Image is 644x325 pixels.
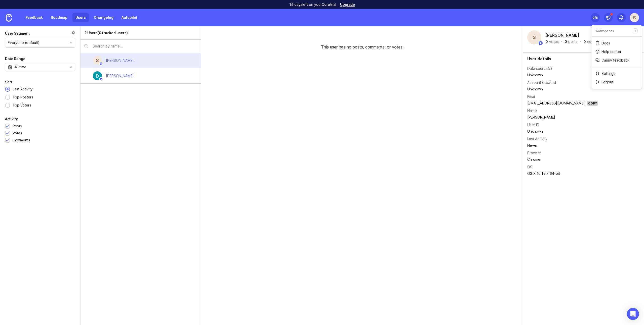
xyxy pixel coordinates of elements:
p: Docs [601,41,610,46]
div: Unknown [527,129,598,134]
div: Last Activity [527,136,547,142]
td: Chrome [527,156,598,163]
div: This user has no posts, comments, or votes. [201,26,523,54]
td: Unknown [527,72,598,78]
a: Changelog [91,13,116,22]
div: User Segment [5,30,30,36]
div: Sort [5,79,12,85]
img: Dmitrii Zagurskii [93,71,102,80]
p: Workspaces [595,29,614,33]
div: Unknown [527,86,598,92]
img: member badge [99,62,103,66]
div: Everyone (default) [8,40,39,45]
svg: toggle icon [67,65,75,69]
a: Feedback [23,13,46,22]
div: 2 Users (0 tracked users) [84,30,128,36]
div: · [560,40,563,43]
div: Top Posters [10,94,36,100]
div: Votes [13,130,22,136]
div: Name [527,108,537,114]
div: 0 [565,40,567,43]
td: OS X 10.15.7 64-bit [527,170,598,177]
div: [PERSON_NAME] [106,58,134,63]
a: Users [72,13,89,22]
div: User ID [527,122,539,128]
div: Posts [13,123,22,129]
img: member badge [538,41,543,46]
a: Settings [591,70,642,78]
div: Top Voters [10,102,34,108]
td: [PERSON_NAME] [527,114,598,121]
a: Roadmap [48,13,70,22]
p: Help center [601,49,621,54]
p: 14 days left on your Core trial [289,2,336,7]
a: Create a new workspace [633,28,638,33]
a: Upgrade [340,3,355,6]
div: comments [587,40,604,43]
a: [EMAIL_ADDRESS][DOMAIN_NAME] [527,101,585,105]
img: member badge [99,77,103,81]
div: Activity [5,116,18,122]
div: posts [568,40,578,43]
div: Last Activity [10,86,35,92]
div: S [93,56,102,65]
p: Settings [601,71,615,76]
div: Browser [527,150,541,156]
div: votes [549,40,559,43]
div: 2 /5 [593,14,598,21]
div: Date Range [5,56,25,62]
input: Search by name... [93,43,197,49]
div: Open Intercom Messenger [627,308,639,320]
div: Data source(s) [527,66,552,71]
div: S [527,30,541,44]
div: [PERSON_NAME] [106,73,134,79]
div: 0 [583,40,586,43]
a: Docs [591,39,642,47]
img: Canny Home [6,14,12,22]
div: 0 [545,40,548,43]
div: Copy [587,101,598,106]
div: Comments [13,137,30,143]
div: All time [15,64,26,70]
div: Never [527,143,598,148]
a: Help center [591,48,642,56]
div: OS [527,164,532,170]
button: 2/5 [591,13,600,22]
div: · [579,40,582,43]
div: Email [527,94,536,99]
div: Account Created [527,80,556,85]
a: Canny feedback [591,56,642,64]
button: S [630,13,639,22]
div: User details [527,57,640,61]
a: Autopilot [118,13,140,22]
p: Logout [601,80,613,85]
h2: [PERSON_NAME] [544,31,580,39]
p: Canny feedback [601,58,629,63]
